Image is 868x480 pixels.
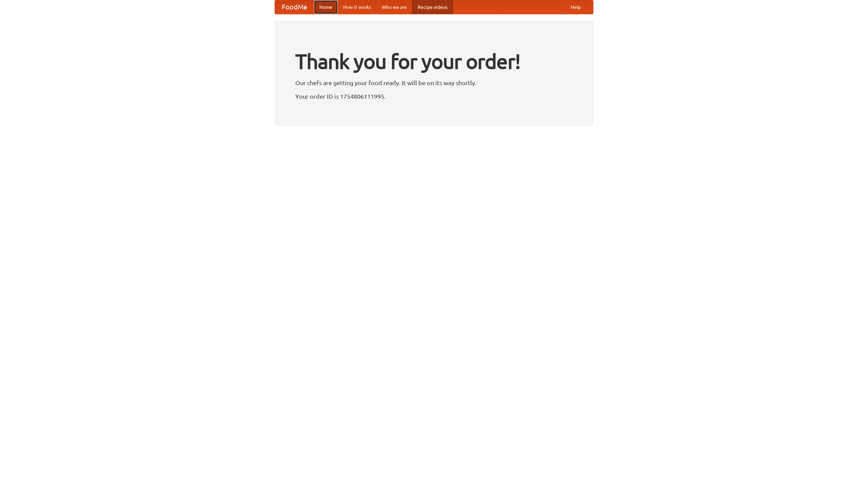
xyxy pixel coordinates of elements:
a: FoodMe [275,0,314,14]
a: Recipe videos [412,0,453,14]
h1: Thank you for your order! [295,45,573,78]
a: Help [565,0,586,14]
a: Who we are [376,0,412,14]
p: Our chefs are getting your food ready. It will be on its way shortly. [295,78,573,88]
a: How it works [338,0,376,14]
a: Home [314,0,338,14]
p: Your order ID is 1754806111995. [295,91,573,101]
